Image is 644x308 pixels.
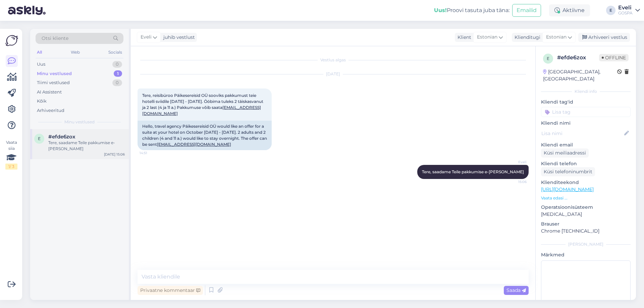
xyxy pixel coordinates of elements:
[541,221,631,228] p: Brauser
[618,5,633,10] div: Eveli
[138,57,529,63] div: Vestlus algas
[547,56,549,61] span: e
[512,34,540,41] div: Klienditugi
[541,251,631,258] p: Märkmed
[541,160,631,167] p: Kliendi telefon
[501,160,527,165] span: Eveli
[434,7,447,13] b: Uus!
[541,204,631,211] p: Operatsioonisüsteem
[455,34,471,41] div: Klient
[541,186,594,192] a: [URL][DOMAIN_NAME]
[104,152,125,157] div: [DATE] 15:06
[599,54,629,61] span: Offline
[422,169,524,174] span: Tere, saadame Teile pakkumise e-[PERSON_NAME]
[138,71,529,77] div: [DATE]
[541,88,631,95] div: Kliendi info
[141,34,152,41] span: Eveli
[38,136,41,141] span: e
[541,195,631,201] p: Vaata edasi ...
[541,211,631,218] p: [MEDICAL_DATA]
[157,142,231,147] a: [EMAIL_ADDRESS][DOMAIN_NAME]
[512,4,541,17] button: Emailid
[541,179,631,186] p: Klienditeekond
[140,150,165,156] span: 14:51
[69,48,81,57] div: Web
[606,6,615,15] div: E
[48,140,125,152] div: Tere, saadame Teile pakkumise e-[PERSON_NAME]
[37,107,64,114] div: Arhiveeritud
[37,79,70,86] div: Tiimi vestlused
[541,228,631,235] p: Chrome [TECHNICAL_ID]
[543,68,617,82] div: [GEOGRAPHIC_DATA], [GEOGRAPHIC_DATA]
[501,179,527,184] span: 15:06
[541,99,631,106] p: Kliendi tag'id
[434,6,509,14] div: Proovi tasuta juba täna:
[36,48,43,57] div: All
[506,287,526,293] span: Saada
[112,61,122,68] div: 0
[48,134,75,140] span: #efde6zox
[161,34,195,41] div: juhib vestlust
[138,286,203,295] div: Privaatne kommentaar
[477,34,497,41] span: Estonian
[37,61,45,68] div: Uus
[541,107,631,117] input: Lisa tag
[37,89,62,96] div: AI Assistent
[42,35,68,42] span: Otsi kliente
[5,164,17,170] div: 1 / 3
[578,33,630,42] div: Arhiveeri vestlus
[546,34,567,41] span: Estonian
[112,79,122,86] div: 0
[557,54,599,62] div: # efde6zox
[541,130,623,137] input: Lisa nimi
[5,139,17,170] div: Vaata siia
[618,10,633,16] div: GOSPA
[37,70,72,77] div: Minu vestlused
[541,120,631,127] p: Kliendi nimi
[114,70,122,77] div: 1
[541,241,631,247] div: [PERSON_NAME]
[541,167,595,176] div: Küsi telefoninumbrit
[541,141,631,148] p: Kliendi email
[138,121,272,150] div: Hello, travel agency Päikesereisid OÜ would like an offer for a suite at your hotel on October [D...
[107,48,123,57] div: Socials
[5,34,18,47] img: Askly Logo
[37,98,47,105] div: Kõik
[142,93,264,116] span: Tere, reisibüroo Päikesereisid OÜ sooviks pakkumust teie hotelli sviidile [DATE] - [DATE]. Ööbima...
[618,5,640,16] a: EveliGOSPA
[541,148,589,158] div: Küsi meiliaadressi
[64,119,95,125] span: Minu vestlused
[549,4,590,16] div: Aktiivne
